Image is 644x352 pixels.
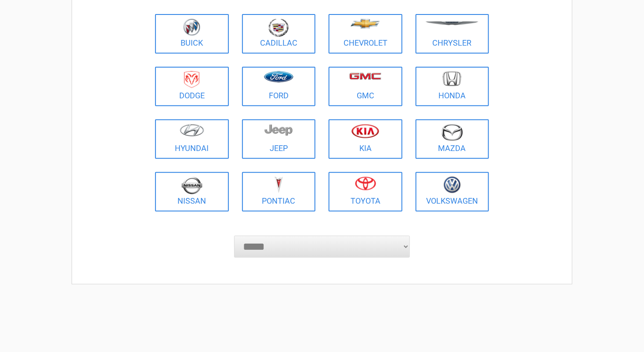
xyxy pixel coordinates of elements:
img: toyota [355,176,376,190]
a: Nissan [155,172,229,212]
a: Ford [242,67,316,106]
a: Pontiac [242,172,316,212]
img: mazda [441,124,463,141]
img: chrysler [425,22,479,25]
img: kia [351,124,379,138]
img: ford [264,71,293,83]
a: Chevrolet [329,14,402,54]
a: Toyota [329,172,402,212]
a: Mazda [416,119,489,159]
img: volkswagen [444,176,461,194]
img: chevrolet [351,19,380,29]
a: Chrysler [416,14,489,54]
a: Buick [155,14,229,54]
img: cadillac [268,18,289,37]
img: gmc [349,72,381,80]
a: Hyundai [155,119,229,159]
a: GMC [329,67,402,106]
img: honda [443,71,461,86]
img: dodge [184,71,199,88]
a: Jeep [242,119,316,159]
img: nissan [181,176,203,194]
img: pontiac [274,176,283,193]
a: Volkswagen [416,172,489,212]
a: Kia [329,119,402,159]
img: hyundai [180,124,204,136]
img: buick [183,18,200,36]
a: Cadillac [242,14,316,54]
a: Honda [416,67,489,106]
a: Dodge [155,67,229,106]
img: jeep [264,124,293,136]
